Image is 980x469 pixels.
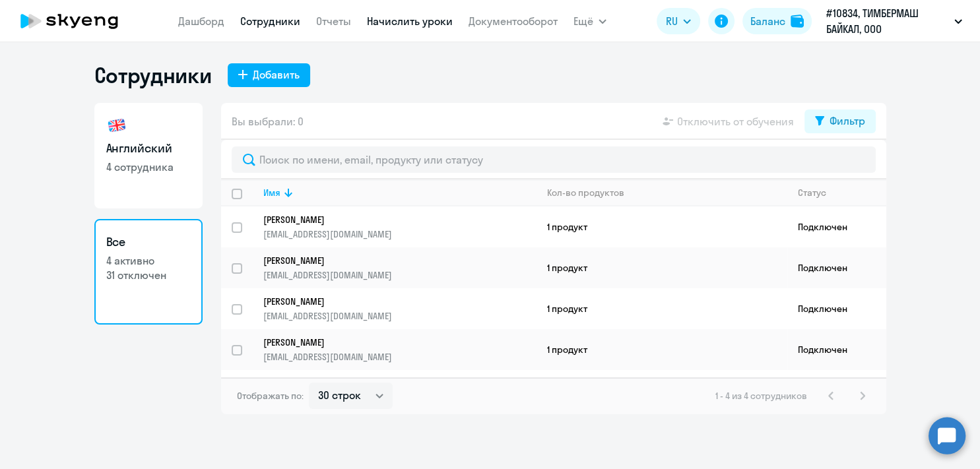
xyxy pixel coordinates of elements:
[263,351,536,363] p: [EMAIL_ADDRESS][DOMAIN_NAME]
[253,67,300,82] div: Добавить
[573,13,593,29] span: Ещё
[106,268,191,282] p: 31 отключен
[787,206,886,247] td: Подключен
[94,103,203,208] a: Английский4 сотрудника
[787,247,886,288] td: Подключен
[537,206,787,247] td: 1 продукт
[263,336,518,348] p: [PERSON_NAME]
[106,234,191,251] h3: Все
[715,390,807,402] span: 1 - 4 из 4 сотрудников
[106,160,191,174] p: 4 сотрудника
[263,214,518,226] p: [PERSON_NAME]
[657,8,700,34] button: RU
[804,109,876,133] button: Фильтр
[316,15,351,28] a: Отчеты
[263,296,536,322] a: [PERSON_NAME][EMAIL_ADDRESS][DOMAIN_NAME]
[263,228,536,240] p: [EMAIL_ADDRESS][DOMAIN_NAME]
[798,187,826,199] div: Статус
[106,253,191,268] p: 4 активно
[263,310,536,322] p: [EMAIL_ADDRESS][DOMAIN_NAME]
[537,288,787,329] td: 1 продукт
[787,288,886,329] td: Подключен
[94,62,212,88] h1: Сотрудники
[263,187,280,199] div: Имя
[228,63,310,87] button: Добавить
[240,15,300,28] a: Сотрудники
[826,5,949,37] p: #10834, ТИМБЕРМАШ БАЙКАЛ, ООО
[232,146,876,173] input: Поиск по имени, email, продукту или статусу
[106,115,127,136] img: english
[787,329,886,370] td: Подключен
[94,219,203,325] a: Все4 активно31 отключен
[263,336,536,363] a: [PERSON_NAME][EMAIL_ADDRESS][DOMAIN_NAME]
[742,8,812,34] button: Балансbalance
[798,187,886,199] div: Статус
[263,214,536,240] a: [PERSON_NAME][EMAIL_ADDRESS][DOMAIN_NAME]
[537,247,787,288] td: 1 продукт
[263,187,536,199] div: Имя
[537,329,787,370] td: 1 продукт
[830,113,865,129] div: Фильтр
[367,15,453,28] a: Начислить уроки
[232,113,304,129] span: Вы выбрали: 0
[469,15,558,28] a: Документооборот
[263,255,536,281] a: [PERSON_NAME][EMAIL_ADDRESS][DOMAIN_NAME]
[666,13,678,29] span: RU
[547,187,787,199] div: Кол-во продуктов
[263,269,536,281] p: [EMAIL_ADDRESS][DOMAIN_NAME]
[237,390,304,402] span: Отображать по:
[263,296,518,307] p: [PERSON_NAME]
[820,5,969,37] button: #10834, ТИМБЕРМАШ БАЙКАЛ, ООО
[178,15,224,28] a: Дашборд
[106,140,191,157] h3: Английский
[791,15,804,28] img: balance
[263,255,518,266] p: [PERSON_NAME]
[750,13,785,29] div: Баланс
[547,187,624,199] div: Кол-во продуктов
[573,8,606,34] button: Ещё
